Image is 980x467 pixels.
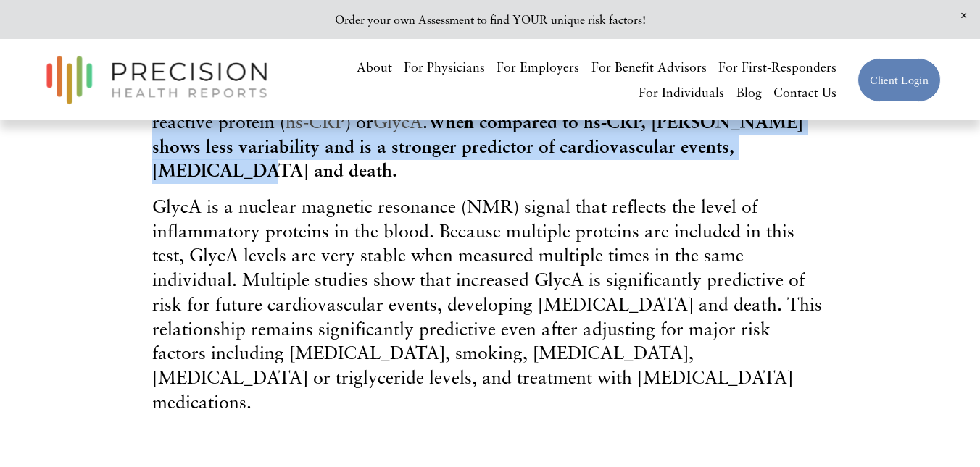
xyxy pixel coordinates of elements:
a: For First-Responders [718,54,836,80]
a: Blog [736,80,762,105]
a: For Benefit Advisors [591,54,707,80]
a: GlycA [373,111,423,132]
a: hs-CRP [286,111,345,132]
strong: When compared to hs-CRP, [PERSON_NAME] shows less variability and is a stronger predictor of card... [152,111,803,181]
span: GlycA is a nuclear magnetic resonance (NMR) signal that reflects the level of inflammatory protei... [152,195,822,413]
a: Client Login [857,58,940,102]
a: About [357,54,392,80]
iframe: Chat Widget [908,397,980,467]
a: For Physicians [404,54,485,80]
a: Contact Us [773,80,836,105]
span: Chronic inflammation doesn’t produce symptoms and therefore requires bioanalysis to detect. The o... [152,62,815,181]
a: For Individuals [639,80,724,105]
a: For Employers [497,54,579,80]
img: Precision Health Reports [39,49,274,111]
